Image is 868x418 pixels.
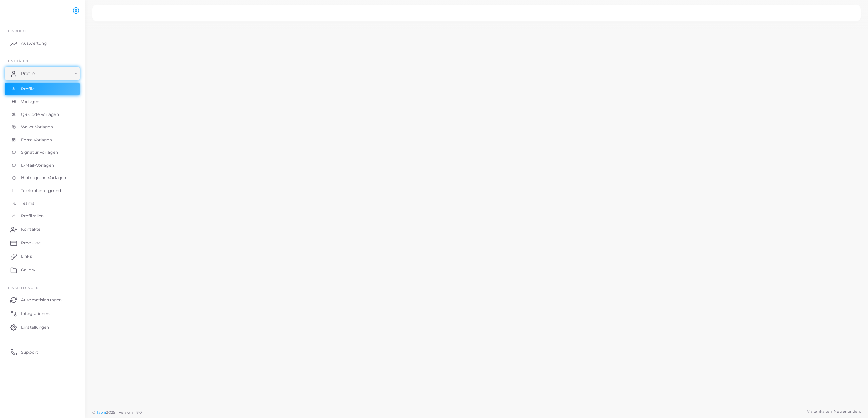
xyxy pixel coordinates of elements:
span: Links [21,253,32,259]
span: Version: 1.8.0 [119,410,142,415]
span: Support [21,349,38,355]
span: Visitenkarten. Neu erfunden. [807,409,861,414]
a: QR Code Vorlagen [5,108,80,121]
span: Wallet Vorlagen [21,124,53,130]
a: Telefonhintergrund [5,184,80,197]
a: Kontakte [5,223,80,236]
span: Automatisierungen [21,297,62,303]
a: Profilrollen [5,210,80,223]
span: Form Vorlagen [21,137,52,143]
span: E-Mail-Vorlagen [21,162,54,168]
span: Teams [21,200,35,206]
a: Tapni [96,410,106,415]
span: © [92,410,142,415]
span: Auswertung [21,40,47,46]
a: Profile [5,83,80,96]
span: Profile [21,86,35,92]
a: Support [5,345,80,359]
a: Integrationen [5,307,80,320]
span: Gallery [21,267,35,273]
span: Kontakte [21,226,40,232]
span: Einstellungen [21,324,49,330]
span: 2025 [106,410,115,415]
span: Telefonhintergrund [21,188,61,194]
span: Produkte [21,240,41,246]
a: E-Mail-Vorlagen [5,159,80,172]
a: Hintergrund Vorlagen [5,171,80,184]
span: Profilrollen [21,213,44,219]
a: Produkte [5,236,80,250]
a: Einstellungen [5,320,80,334]
span: Hintergrund Vorlagen [21,175,66,181]
span: Signatur Vorlagen [21,149,58,155]
a: Signatur Vorlagen [5,146,80,159]
a: Automatisierungen [5,293,80,307]
a: Links [5,250,80,263]
span: Einstellungen [8,286,38,290]
a: Teams [5,197,80,210]
a: Vorlagen [5,95,80,108]
a: Auswertung [5,37,80,50]
span: Vorlagen [21,99,39,105]
a: Wallet Vorlagen [5,121,80,133]
span: EINBLICKE [8,29,27,33]
a: Gallery [5,263,80,277]
a: Profile [5,67,80,80]
span: QR Code Vorlagen [21,111,59,118]
span: ENTITÄTEN [8,59,28,63]
span: Integrationen [21,311,50,317]
span: Profile [21,70,35,77]
a: Form Vorlagen [5,133,80,146]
